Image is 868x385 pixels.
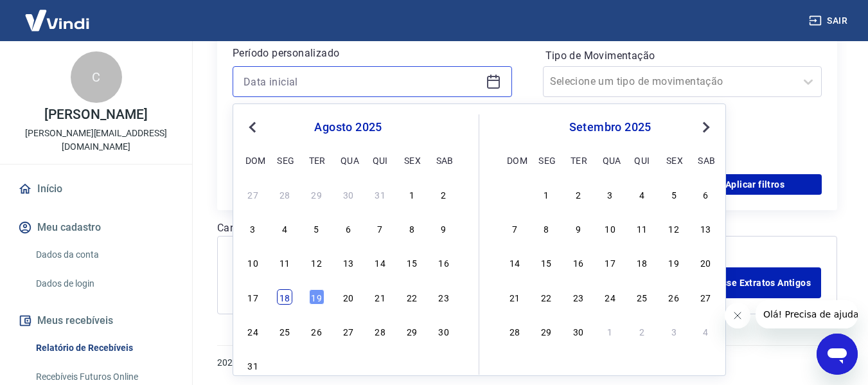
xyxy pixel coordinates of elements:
[436,255,452,270] div: Choose sábado, 16 de agosto de 2025
[698,255,713,270] div: Choose sábado, 20 de setembro de 2025
[603,152,618,168] div: qua
[538,186,554,202] div: Choose segunda-feira, 1 de setembro de 2025
[245,186,261,202] div: Choose domingo, 27 de julho de 2025
[373,255,388,270] div: Choose quinta-feira, 14 de agosto de 2025
[31,271,177,297] a: Dados de login
[15,175,177,203] a: Início
[404,220,420,236] div: Choose sexta-feira, 8 de agosto de 2025
[404,357,420,373] div: Choose sexta-feira, 5 de setembro de 2025
[341,220,356,236] div: Choose quarta-feira, 6 de agosto de 2025
[277,357,292,373] div: Choose segunda-feira, 1 de setembro de 2025
[309,357,324,373] div: Choose terça-feira, 2 de setembro de 2025
[373,152,388,168] div: qui
[373,289,388,305] div: Choose quinta-feira, 21 de agosto de 2025
[571,152,586,168] div: ter
[507,255,522,270] div: Choose domingo, 14 de setembro de 2025
[404,323,420,339] div: Choose sexta-feira, 29 de agosto de 2025
[15,213,177,242] button: Meu cadastro
[505,184,715,340] div: month 2025-09
[373,357,388,373] div: Choose quinta-feira, 4 de setembro de 2025
[696,267,821,298] a: Acesse Extratos Antigos
[603,186,618,202] div: Choose quarta-feira, 3 de setembro de 2025
[666,255,682,270] div: Choose sexta-feira, 19 de setembro de 2025
[277,186,292,202] div: Choose segunda-feira, 28 de julho de 2025
[698,120,714,135] button: Next Month
[436,289,452,305] div: Choose sábado, 23 de agosto de 2025
[538,289,554,305] div: Choose segunda-feira, 22 de setembro de 2025
[217,356,837,370] p: 2025 ©
[44,108,147,121] p: [PERSON_NAME]
[436,152,452,168] div: sab
[309,323,324,339] div: Choose terça-feira, 26 de agosto de 2025
[71,51,122,103] div: C
[404,186,420,202] div: Choose sexta-feira, 1 de agosto de 2025
[666,289,682,305] div: Choose sexta-feira, 26 de setembro de 2025
[277,255,292,270] div: Choose segunda-feira, 11 de agosto de 2025
[688,174,822,195] button: Aplicar filtros
[698,220,713,236] div: Choose sábado, 13 de setembro de 2025
[244,184,453,375] div: month 2025-08
[341,152,356,168] div: qua
[309,255,324,270] div: Choose terça-feira, 12 de agosto de 2025
[309,289,324,305] div: Choose terça-feira, 19 de agosto de 2025
[507,186,522,202] div: Choose domingo, 31 de agosto de 2025
[277,220,292,236] div: Choose segunda-feira, 4 de agosto de 2025
[571,220,586,236] div: Choose terça-feira, 9 de setembro de 2025
[341,323,356,339] div: Choose quarta-feira, 27 de agosto de 2025
[245,152,261,168] div: dom
[245,120,260,135] button: Previous Month
[817,334,858,375] iframe: Botão para abrir a janela de mensagens
[756,300,858,328] iframe: Mensagem da empresa
[634,186,650,202] div: Choose quinta-feira, 4 de setembro de 2025
[244,72,481,91] input: Data inicial
[341,255,356,270] div: Choose quarta-feira, 13 de agosto de 2025
[634,152,650,168] div: qui
[8,9,108,19] span: Olá! Precisa de ajuda?
[404,152,420,168] div: sex
[545,48,820,64] label: Tipo de Movimentação
[277,323,292,339] div: Choose segunda-feira, 25 de agosto de 2025
[634,220,650,236] div: Choose quinta-feira, 11 de setembro de 2025
[725,303,750,328] iframe: Fechar mensagem
[538,323,554,339] div: Choose segunda-feira, 29 de setembro de 2025
[603,255,618,270] div: Choose quarta-feira, 17 de setembro de 2025
[698,289,713,305] div: Choose sábado, 27 de setembro de 2025
[436,323,452,339] div: Choose sábado, 30 de agosto de 2025
[245,289,261,305] div: Choose domingo, 17 de agosto de 2025
[507,220,522,236] div: Choose domingo, 7 de setembro de 2025
[634,255,650,270] div: Choose quinta-feira, 18 de setembro de 2025
[436,357,452,373] div: Choose sábado, 6 de setembro de 2025
[571,255,586,270] div: Choose terça-feira, 16 de setembro de 2025
[404,289,420,305] div: Choose sexta-feira, 22 de agosto de 2025
[507,323,522,339] div: Choose domingo, 28 de setembro de 2025
[698,186,713,202] div: Choose sábado, 6 de setembro de 2025
[277,152,292,168] div: seg
[666,220,682,236] div: Choose sexta-feira, 12 de setembro de 2025
[538,220,554,236] div: Choose segunda-feira, 8 de setembro de 2025
[309,186,324,202] div: Choose terça-feira, 29 de julho de 2025
[634,289,650,305] div: Choose quinta-feira, 25 de setembro de 2025
[571,289,586,305] div: Choose terça-feira, 23 de setembro de 2025
[436,220,452,236] div: Choose sábado, 9 de agosto de 2025
[341,186,356,202] div: Choose quarta-feira, 30 de julho de 2025
[666,323,682,339] div: Choose sexta-feira, 3 de outubro de 2025
[10,127,182,154] p: [PERSON_NAME][EMAIL_ADDRESS][DOMAIN_NAME]
[245,255,261,270] div: Choose domingo, 10 de agosto de 2025
[505,120,715,135] div: setembro 2025
[538,152,554,168] div: seg
[571,186,586,202] div: Choose terça-feira, 2 de setembro de 2025
[341,289,356,305] div: Choose quarta-feira, 20 de agosto de 2025
[404,255,420,270] div: Choose sexta-feira, 15 de agosto de 2025
[217,220,837,236] p: Carregando...
[698,152,713,168] div: sab
[666,186,682,202] div: Choose sexta-feira, 5 de setembro de 2025
[31,242,177,268] a: Dados da conta
[666,152,682,168] div: sex
[634,323,650,339] div: Choose quinta-feira, 2 de outubro de 2025
[245,323,261,339] div: Choose domingo, 24 de agosto de 2025
[603,289,618,305] div: Choose quarta-feira, 24 de setembro de 2025
[436,186,452,202] div: Choose sábado, 2 de agosto de 2025
[373,186,388,202] div: Choose quinta-feira, 31 de julho de 2025
[507,152,522,168] div: dom
[603,323,618,339] div: Choose quarta-feira, 1 de outubro de 2025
